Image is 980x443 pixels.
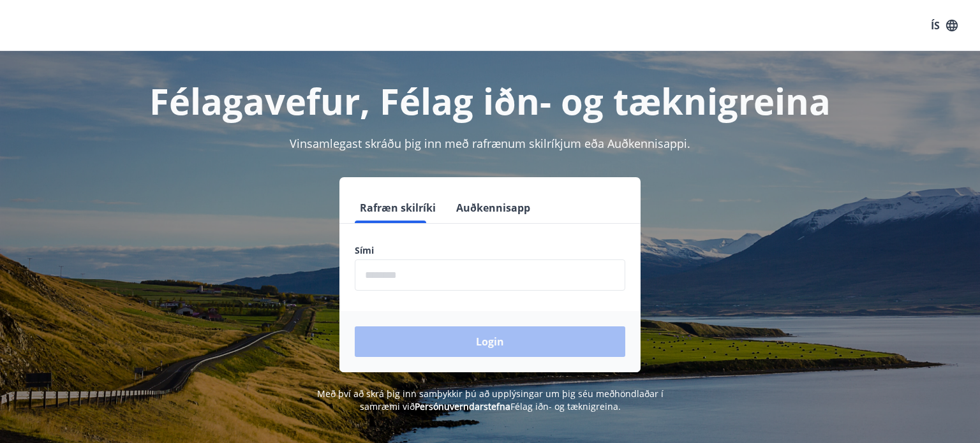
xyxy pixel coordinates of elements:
[46,76,934,125] h1: Félagavefur, Félag iðn- og tæknigreina
[415,400,510,412] a: Persónuverndarstefna
[290,136,690,151] span: Vinsamlegast skráðu þig inn með rafrænum skilríkjum eða Auðkennisappi.
[317,388,664,412] span: Með því að skrá þig inn samþykkir þú að upplýsingar um þig séu meðhöndlaðar í samræmi við Félag i...
[355,192,441,223] button: Rafræn skilríki
[924,14,965,37] button: ÍS
[355,244,625,257] label: Sími
[451,192,535,223] button: Auðkennisapp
